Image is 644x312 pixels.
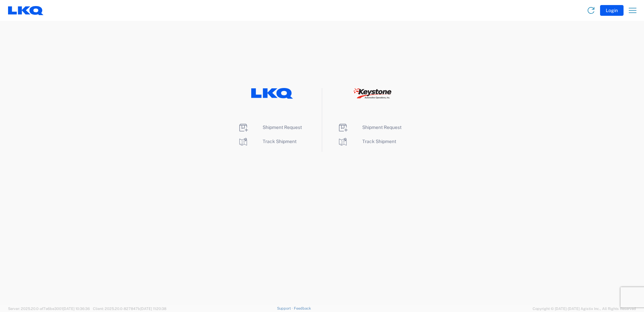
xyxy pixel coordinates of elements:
span: [DATE] 11:20:38 [140,307,166,311]
a: Shipment Request [337,125,401,130]
a: Track Shipment [238,139,297,144]
span: Track Shipment [362,139,396,144]
span: [DATE] 10:36:36 [63,307,90,311]
span: Shipment Request [362,125,401,130]
span: Shipment Request [263,125,302,130]
button: Login [600,5,624,16]
span: Copyright © [DATE]-[DATE] Agistix Inc., All Rights Reserved [533,306,636,312]
a: Track Shipment [337,139,396,144]
a: Feedback [294,306,311,310]
span: Client: 2025.20.0-827847b [93,307,166,311]
span: Track Shipment [263,139,297,144]
span: Server: 2025.20.0-af7a6be3001 [8,307,90,311]
a: Support [277,306,294,310]
a: Shipment Request [238,125,302,130]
